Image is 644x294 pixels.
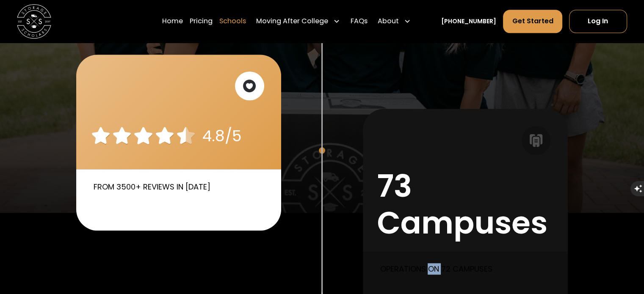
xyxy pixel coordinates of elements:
div: Moving After College [253,9,343,33]
div: 73 Campuses [376,168,554,241]
div: Moving After College [256,16,328,26]
p: from 3500+ Reviews in [DATE] [94,181,268,192]
a: Pricing [190,9,213,33]
div: About [374,9,414,33]
div: About [378,16,399,26]
p: Operations on 72 Campuses [380,263,555,275]
a: Schools [219,9,246,33]
a: Home [162,9,183,33]
a: Get Started [503,10,562,33]
a: FAQs [350,9,367,33]
a: Log In [569,10,627,33]
div: 4.8/5 [202,125,241,148]
a: [PHONE_NUMBER] [441,17,496,26]
img: Storage Scholars main logo [17,4,51,38]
